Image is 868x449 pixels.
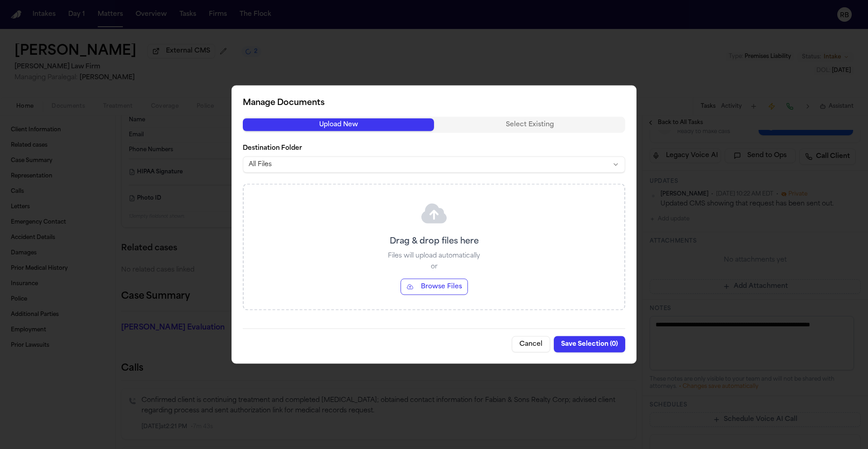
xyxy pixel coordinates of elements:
p: or [431,263,438,272]
button: Browse Files [401,279,468,295]
label: Destination Folder [243,144,625,153]
h2: Manage Documents [243,97,625,110]
button: Save Selection (0) [554,336,625,353]
button: Cancel [512,336,550,353]
p: Drag & drop files here [390,235,479,248]
button: Select Existing [434,119,625,131]
p: Files will upload automatically [388,252,480,261]
button: Upload New [243,119,434,131]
